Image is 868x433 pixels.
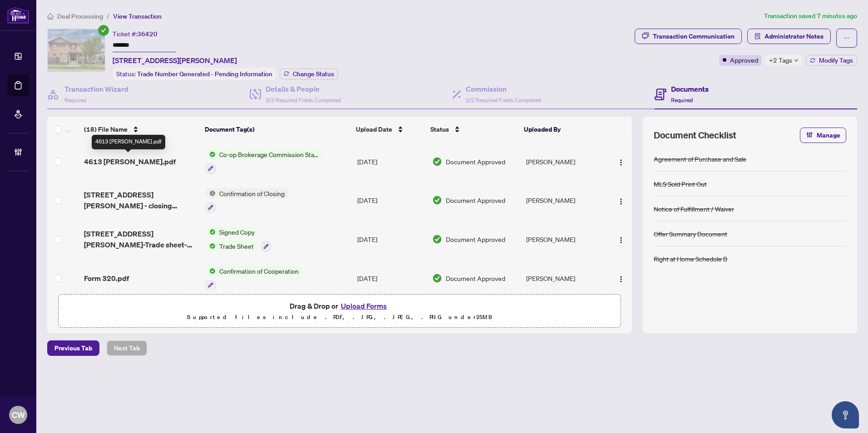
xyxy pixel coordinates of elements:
button: Upload Forms [338,300,390,312]
div: Right at Home Schedule B [654,254,727,264]
span: Document Checklist [654,129,736,142]
span: Administrator Notes [764,29,824,44]
h4: Details & People [266,84,341,94]
th: Upload Date [352,117,427,142]
span: Document Approved [446,195,505,205]
img: Document Status [432,157,442,167]
button: Transaction Communication [635,29,742,44]
div: Offer Summary Document [654,229,727,239]
span: Trade Sheet [216,241,257,251]
span: Change Status [293,71,334,77]
th: Uploaded By [520,117,603,142]
img: Logo [617,276,625,283]
span: Status [430,124,449,134]
h4: Transaction Wizard [64,84,128,94]
img: logo [7,7,29,24]
img: IMG-W12168133_1.jpg [48,29,105,72]
span: CW [12,408,25,421]
span: Confirmation of Closing [216,188,288,198]
button: Logo [614,232,628,246]
span: Deal Processing [57,12,103,20]
span: check-circle [98,25,109,36]
td: [PERSON_NAME] [523,220,605,259]
div: Status: [113,68,276,80]
span: down [794,58,799,63]
th: Document Tag(s) [201,117,352,142]
span: Form 320.pdf [84,273,129,284]
button: Open asap [832,401,859,428]
div: Ticket #: [113,29,158,39]
span: Previous Tab [54,341,92,355]
img: Logo [617,198,625,205]
th: Status [427,117,520,142]
span: Required [64,97,86,103]
span: Document Approved [446,157,505,167]
span: Drag & Drop orUpload FormsSupported files include .PDF, .JPG, .JPEG, .PNG under25MB [59,295,621,328]
span: [STREET_ADDRESS][PERSON_NAME]-Trade sheet-Maja to review 1.pdf [84,228,198,250]
button: Logo [614,193,628,207]
span: Document Approved [446,273,505,283]
img: Status Icon [206,188,216,198]
img: Status Icon [206,227,216,237]
span: View Transaction [113,12,162,20]
span: Trade Number Generated - Pending Information [137,70,272,78]
button: Status IconSigned CopyStatus IconTrade Sheet [206,227,271,251]
img: Status Icon [206,266,216,276]
img: Document Status [432,273,442,283]
img: Document Status [432,234,442,244]
div: 4613 [PERSON_NAME].pdf [92,135,165,149]
span: (18) File Name [84,124,128,134]
button: Logo [614,271,628,285]
span: ellipsis [843,35,850,41]
span: [STREET_ADDRESS][PERSON_NAME] - closing confirmation.pdf [84,189,198,211]
td: [PERSON_NAME] [523,181,605,220]
span: 4613 [PERSON_NAME].pdf [84,156,176,167]
td: [DATE] [354,181,429,220]
span: Document Approved [446,234,505,244]
span: Required [671,97,693,103]
td: [DATE] [354,220,429,259]
span: Co-op Brokerage Commission Statement [216,149,323,159]
button: Logo [614,154,628,169]
span: 2/2 Required Fields Completed [466,97,541,103]
li: / [107,11,109,21]
p: Supported files include .PDF, .JPG, .JPEG, .PNG under 25 MB [64,312,615,323]
img: Logo [617,236,625,244]
td: [PERSON_NAME] [523,142,605,181]
td: [DATE] [354,142,429,181]
span: Manage [817,128,840,143]
img: Status Icon [206,241,216,251]
h4: Documents [671,84,709,94]
td: [DATE] [354,259,429,298]
button: Previous Tab [47,340,99,356]
button: Change Status [280,69,338,79]
div: Notice of Fulfillment / Waiver [654,204,734,214]
span: Approved [730,55,758,65]
button: Status IconCo-op Brokerage Commission Statement [206,149,323,174]
span: home [47,13,54,20]
span: +2 Tags [769,55,792,65]
button: Modify Tags [806,55,857,66]
button: Administrator Notes [747,29,831,44]
span: Modify Tags [819,57,853,64]
span: Upload Date [356,124,392,134]
button: Next Tab [107,340,147,356]
span: Signed Copy [216,227,258,237]
span: 3/3 Required Fields Completed [266,97,341,103]
td: [PERSON_NAME] [523,259,605,298]
span: solution [755,33,761,39]
button: Status IconConfirmation of Closing [206,188,288,213]
h4: Commission [466,84,541,94]
article: Transaction saved 7 minutes ago [764,11,857,21]
div: Agreement of Purchase and Sale [654,154,746,164]
span: 36420 [137,30,158,38]
img: Status Icon [206,149,216,159]
span: Confirmation of Cooperation [216,266,302,276]
span: Drag & Drop or [290,300,390,312]
button: Manage [800,128,846,143]
span: [STREET_ADDRESS][PERSON_NAME] [113,55,237,66]
th: (18) File Name [80,117,201,142]
img: Document Status [432,195,442,205]
button: Status IconConfirmation of Cooperation [206,266,302,290]
div: MLS Sold Print Out [654,179,707,189]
